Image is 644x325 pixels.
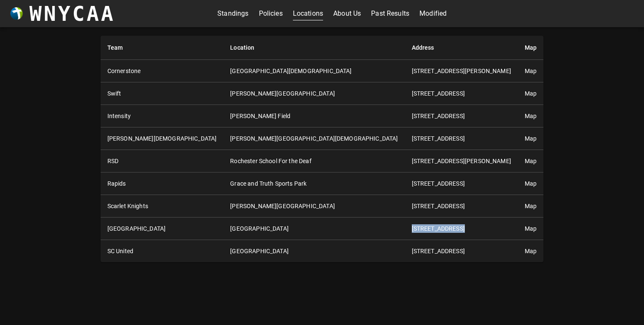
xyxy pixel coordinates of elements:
[101,36,224,60] th: Team
[405,82,518,105] td: [STREET_ADDRESS]
[223,240,405,263] td: [GEOGRAPHIC_DATA]
[223,36,405,60] th: Location
[525,180,537,187] a: Map
[223,195,405,218] td: [PERSON_NAME][GEOGRAPHIC_DATA]
[223,172,405,195] td: Grace and Truth Sports Park
[101,218,224,240] th: [GEOGRAPHIC_DATA]
[405,240,518,263] td: [STREET_ADDRESS]
[405,36,518,60] th: Address
[525,113,537,119] a: Map
[518,36,543,60] th: Map
[101,172,224,195] th: Rapids
[293,7,323,20] a: Locations
[223,82,405,105] td: [PERSON_NAME][GEOGRAPHIC_DATA]
[405,105,518,127] td: [STREET_ADDRESS]
[525,158,537,164] a: Map
[405,127,518,150] td: [STREET_ADDRESS]
[101,150,224,172] th: RSD
[29,2,115,25] h3: WNYCAA
[101,82,224,105] th: Swift
[101,240,224,263] th: SC United
[525,225,537,232] a: Map
[259,7,283,20] a: Policies
[101,60,224,82] th: Cornerstone
[405,172,518,195] td: [STREET_ADDRESS]
[223,60,405,82] td: [GEOGRAPHIC_DATA][DEMOGRAPHIC_DATA]
[217,7,248,20] a: Standings
[525,248,537,254] a: Map
[223,127,405,150] td: [PERSON_NAME][GEOGRAPHIC_DATA][DEMOGRAPHIC_DATA]
[101,195,224,218] th: Scarlet Knights
[525,68,537,74] a: Map
[371,7,409,20] a: Past Results
[525,203,537,209] a: Map
[419,7,447,20] a: Modified
[405,60,518,82] td: [STREET_ADDRESS][PERSON_NAME]
[405,150,518,172] td: [STREET_ADDRESS][PERSON_NAME]
[405,195,518,218] td: [STREET_ADDRESS]
[101,105,224,127] th: Intensity
[405,218,518,240] td: [STREET_ADDRESS]
[223,218,405,240] td: [GEOGRAPHIC_DATA]
[525,135,537,142] a: Map
[525,90,537,97] a: Map
[333,7,361,20] a: About Us
[223,150,405,172] td: Rochester School For the Deaf
[223,105,405,127] td: [PERSON_NAME] Field
[10,7,23,20] img: wnycaaBall.png
[101,127,224,150] th: [PERSON_NAME][DEMOGRAPHIC_DATA]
